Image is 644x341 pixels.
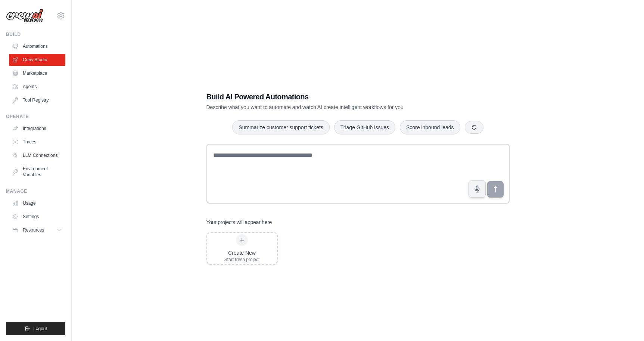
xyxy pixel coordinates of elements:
a: Environment Variables [9,163,65,181]
button: Summarize customer support tickets [232,120,329,134]
h3: Your projects will appear here [206,218,272,226]
div: Create New [224,249,260,257]
button: Click to speak your automation idea [469,180,486,198]
button: Get new suggestions [465,121,483,134]
img: Logo [6,9,43,23]
a: Traces [9,136,65,148]
div: Build [6,31,65,37]
p: Describe what you want to automate and watch AI create intelligent workflows for you [206,103,457,111]
div: Manage [6,188,65,194]
a: Crew Studio [9,54,65,66]
a: Settings [9,211,65,223]
a: Automations [9,40,65,52]
h1: Build AI Powered Automations [206,92,457,102]
a: Integrations [9,123,65,134]
a: Agents [9,81,65,93]
button: Score inbound leads [400,120,460,134]
a: Usage [9,197,65,209]
button: Triage GitHub issues [334,120,395,134]
span: Resources [23,227,44,233]
div: Operate [6,114,65,120]
button: Resources [9,224,65,236]
a: Marketplace [9,67,65,79]
div: Start fresh project [224,257,260,263]
a: LLM Connections [9,149,65,161]
button: Logout [6,322,65,335]
a: Tool Registry [9,94,65,106]
span: Logout [33,326,47,332]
